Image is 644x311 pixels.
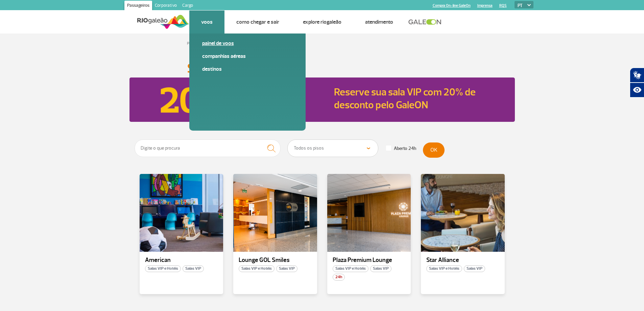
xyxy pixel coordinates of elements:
[433,3,471,8] a: Compra On-line GaleOn
[183,265,204,272] span: Salas VIP
[423,142,445,158] button: OK
[333,257,406,264] p: Plaza Premium Lounge
[187,41,208,46] a: Página inicial
[201,19,213,25] a: Voos
[202,52,293,60] a: Companhias Aéreas
[145,257,218,264] p: American
[333,265,368,272] span: Salas VIP e Hotéis
[152,1,180,12] a: Corporativo
[334,86,476,111] a: Reserve sua sala VIP com 20% de desconto pelo GaleON
[202,65,293,73] a: Destinos
[426,265,462,272] span: Salas VIP e Hotéis
[630,83,644,97] button: Abrir recursos assistivos.
[180,1,196,12] a: Cargo
[386,146,416,152] label: Aberto 24h
[236,19,279,25] a: Como chegar e sair
[630,68,644,83] button: Abrir tradutor de língua de sinais.
[464,265,485,272] span: Salas VIP
[135,139,281,157] input: Digite o que procura
[276,265,297,272] span: Salas VIP
[145,265,181,272] span: Salas VIP e Hotéis
[303,19,341,25] a: Explore RIOgaleão
[370,265,391,272] span: Salas VIP
[365,19,393,25] a: Atendimento
[239,265,275,272] span: Salas VIP e Hotéis
[129,77,330,122] img: Reserve sua sala VIP com 20% de desconto pelo GaleON
[124,1,152,12] a: Passageiros
[426,257,499,264] p: Star Alliance
[630,68,644,97] div: Plugin de acessibilidade da Hand Talk.
[239,257,312,264] p: Lounge GOL Smiles
[333,274,345,281] span: 24h
[477,3,493,8] a: Imprensa
[499,3,507,8] a: RQS
[187,63,457,74] h1: Salas VIP
[202,40,293,47] a: Painel de voos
